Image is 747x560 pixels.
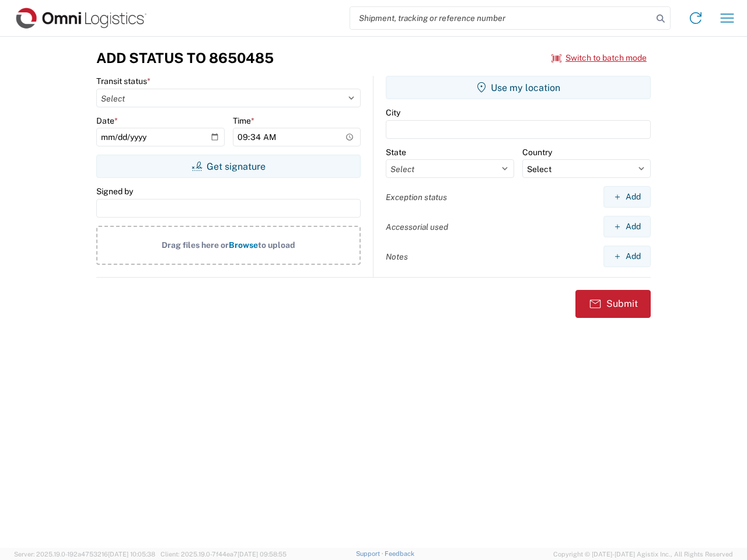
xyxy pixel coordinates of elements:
[386,222,448,232] label: Accessorial used
[238,551,287,558] span: [DATE] 09:58:55
[96,50,274,66] h3: Add Status to 8650485
[553,549,733,559] span: Copyright © [DATE]-[DATE] Agistix Inc., All Rights Reserved
[96,76,151,86] label: Transit status
[356,550,385,557] a: Support
[96,186,133,197] label: Signed by
[162,240,229,250] span: Drag files here or
[258,240,295,250] span: to upload
[385,550,414,557] a: Feedback
[603,246,651,267] button: Add
[96,116,118,126] label: Date
[14,551,155,558] span: Server: 2025.19.0-192a4753216
[350,7,652,29] input: Shipment, tracking or reference number
[386,192,447,202] label: Exception status
[575,290,651,318] button: Submit
[386,147,406,157] label: State
[96,155,361,178] button: Get signature
[233,116,254,126] label: Time
[551,48,647,68] button: Switch to batch mode
[229,240,258,250] span: Browse
[603,216,651,237] button: Add
[386,251,408,262] label: Notes
[603,186,651,208] button: Add
[160,551,287,558] span: Client: 2025.19.0-7f44ea7
[386,76,651,99] button: Use my location
[522,147,552,157] label: Country
[108,551,155,558] span: [DATE] 10:05:38
[386,107,400,118] label: City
